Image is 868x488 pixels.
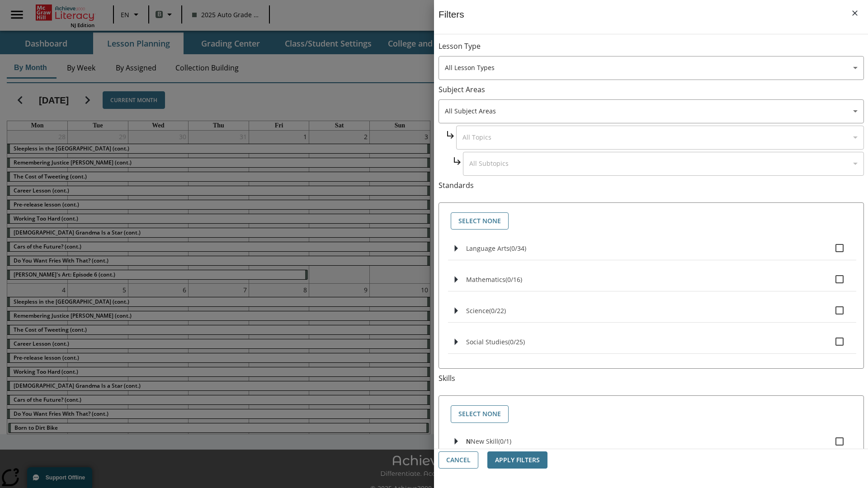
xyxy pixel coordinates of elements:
div: Select a Subject Area [456,126,864,150]
p: Subject Areas [439,84,864,95]
button: Select None [451,212,509,230]
span: Social Studies [466,338,508,346]
button: Close Filters side menu [845,4,864,23]
span: Science [466,306,489,315]
span: New Skill [471,437,498,446]
span: 0 standards selected/25 standards in group [508,338,525,346]
span: Mathematics [466,275,505,284]
p: Standards [439,180,864,191]
div: Select a Subject Area [439,99,864,123]
div: Select a lesson type [439,56,864,80]
p: Skills [439,373,864,384]
div: Select skills [446,403,856,425]
span: 0 standards selected/22 standards in group [489,306,506,315]
div: Select a Subject Area [463,152,864,176]
span: Language Arts [466,244,509,253]
span: 0 standards selected/16 standards in group [505,275,522,284]
p: Lesson Type [439,41,864,52]
span: 0 standards selected/34 standards in group [509,244,526,253]
button: Cancel [439,451,478,469]
button: Select None [451,405,509,423]
div: Select standards [446,210,856,232]
button: Apply Filters [487,451,547,469]
span: N [466,438,471,445]
h1: Filters [439,9,464,34]
span: 0 skills selected/1 skills in group [498,437,511,446]
ul: Select standards [448,236,856,361]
